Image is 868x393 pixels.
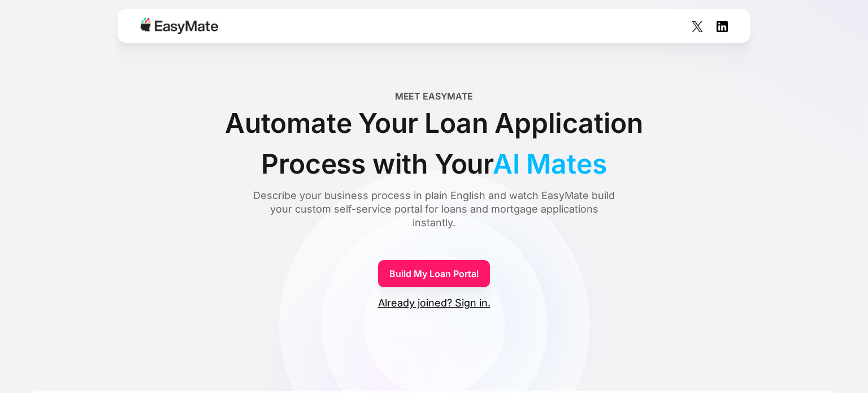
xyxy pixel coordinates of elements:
div: Describe your business process in plain English and watch EasyMate build your custom self-service... [250,189,618,230]
div: Automate Your Loan Application Process with Your [180,103,688,184]
a: Already joined? Sign in. [378,296,491,310]
img: Social Icon [692,21,703,32]
form: Form [27,250,841,310]
div: Meet EasyMate [395,89,474,103]
a: Build My Loan Portal [378,260,490,287]
img: Easymate logo [140,18,218,34]
img: Social Icon [717,21,728,32]
span: AI Mates [493,147,606,180]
